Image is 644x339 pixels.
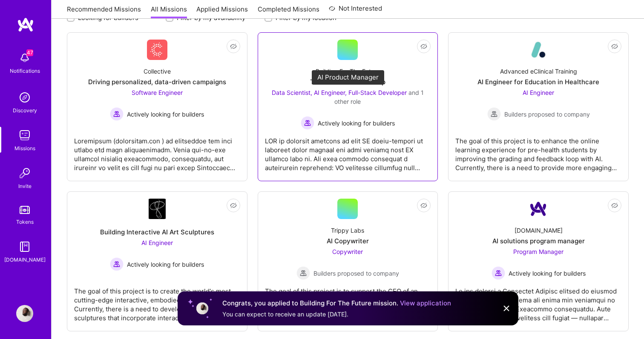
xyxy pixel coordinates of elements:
img: Company Logo [147,40,167,60]
span: Actively looking for builders [127,260,204,269]
span: Software Engineer [132,89,183,96]
span: AI Engineer [141,239,173,246]
span: Copywriter [332,248,363,255]
span: Actively looking for builders [127,110,204,119]
div: The goal of this project is to create the world's most cutting-edge interactive, embodied AI art ... [74,280,240,322]
img: Actively looking for builders [110,257,124,271]
i: icon EyeClosed [420,202,427,209]
i: icon EyeClosed [420,43,427,50]
span: Builders proposed to company [313,269,399,278]
div: [DOMAIN_NAME] [515,226,563,235]
span: AI Engineer [523,89,554,96]
div: Notifications [10,66,40,75]
div: Invite [18,182,32,191]
a: Company LogoAdvanced eClinical TrainingAI Engineer for Education in HealthcareAI Engineer Builder... [455,40,621,174]
div: Loremipsum (dolorsitam.con ) ad elitseddoe tem inci utlabo etd magn aliquaenimadm. Venia qui-no-e... [74,130,240,172]
div: Trippy Labs [331,226,364,235]
div: Tokens [16,217,34,226]
img: website_grey.svg [14,22,20,29]
img: tab_domain_overview_orange.svg [34,49,41,56]
div: AI solutions program manager [492,236,585,245]
div: Domain [44,50,63,56]
img: User Avatar [16,305,33,322]
img: guide book [16,238,33,255]
div: AI Copywriter [327,236,369,245]
a: Company LogoBuilding Interactive AI Art SculpturesAI Engineer Actively looking for buildersActive... [74,199,240,324]
div: Domain: [DOMAIN_NAME] [22,22,94,29]
i: icon EyeClosed [611,43,618,50]
a: View application [400,299,451,307]
a: Building For The FutureTeam for a Tech StartupData Scientist, AI Engineer, Full-Stack Developer a... [265,40,431,174]
div: v 4.0.25 [24,14,42,20]
img: tokens [20,206,30,214]
i: icon EyeClosed [611,202,618,209]
div: Lo ips dolorsi a Consectet Adipisc elitsed do eiusmod temporin utla etdolorema ali enima min veni... [455,280,621,322]
a: Not Interested [329,3,382,19]
img: tab_keywords_by_traffic_grey.svg [83,49,90,56]
div: AI Engineer for Education in Healthcare [477,77,599,86]
img: Company Logo [528,199,549,219]
a: Completed Missions [258,5,319,19]
img: Close [501,303,512,313]
span: Actively looking for builders [318,119,395,128]
div: Team for a Tech Startup [310,77,385,86]
div: Missions [14,144,35,153]
span: 47 [26,49,33,56]
img: Actively looking for builders [110,107,124,121]
img: Actively looking for builders [301,116,314,130]
div: The goal of this project is to enhance the online learning experience for pre-health students by ... [455,130,621,172]
img: Actively looking for builders [492,266,505,280]
div: Discovery [13,106,37,115]
img: teamwork [16,127,33,144]
a: User Avatar [14,305,35,322]
a: Trippy LabsAI CopywriterCopywriter Builders proposed to companyBuilders proposed to companyThe go... [265,199,431,324]
a: All Missions [151,5,187,19]
a: Recommended Missions [67,5,141,19]
img: discovery [16,89,33,106]
img: Builders proposed to company [296,266,310,280]
img: logo_orange.svg [14,14,20,20]
span: Data Scientist, AI Engineer, Full-Stack Developer [272,89,407,96]
img: Company Logo [149,199,166,219]
div: Advanced eClinical Training [500,67,577,76]
span: Builders proposed to company [504,110,590,119]
div: [DOMAIN_NAME] [4,255,46,264]
div: Congrats, you applied to Building For The Future mission. [222,298,451,308]
span: Actively looking for builders [509,269,586,278]
img: User profile [195,302,209,315]
i: icon EyeClosed [230,43,237,50]
a: Company Logo[DOMAIN_NAME]AI solutions program managerProgram Manager Actively looking for builder... [455,199,621,324]
div: The goal of this project is to support the CEO of an emerging AI platform in creating clear and c... [265,280,431,322]
div: Driving personalized, data-driven campaigns [88,77,226,86]
div: LOR ip dolorsit ametcons ad elit SE doeiu-tempori ut laboreet dolor magnaal eni admi veniamq nost... [265,130,431,172]
div: Building For The Future [316,67,380,76]
img: Invite [16,165,33,182]
div: Building Interactive AI Art Sculptures [100,228,214,236]
img: Builders proposed to company [487,107,501,121]
img: logo [17,17,34,32]
div: Collective [144,67,171,76]
a: Company LogoCollectiveDriving personalized, data-driven campaignsSoftware Engineer Actively looki... [74,40,240,174]
span: Program Manager [513,248,563,255]
div: Keywords nach Traffic [92,50,147,56]
img: Company Logo [528,40,549,60]
i: icon EyeClosed [230,202,237,209]
a: Applied Missions [196,5,248,19]
img: bell [16,49,33,66]
div: You can expect to receive an update [DATE]. [222,310,451,319]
